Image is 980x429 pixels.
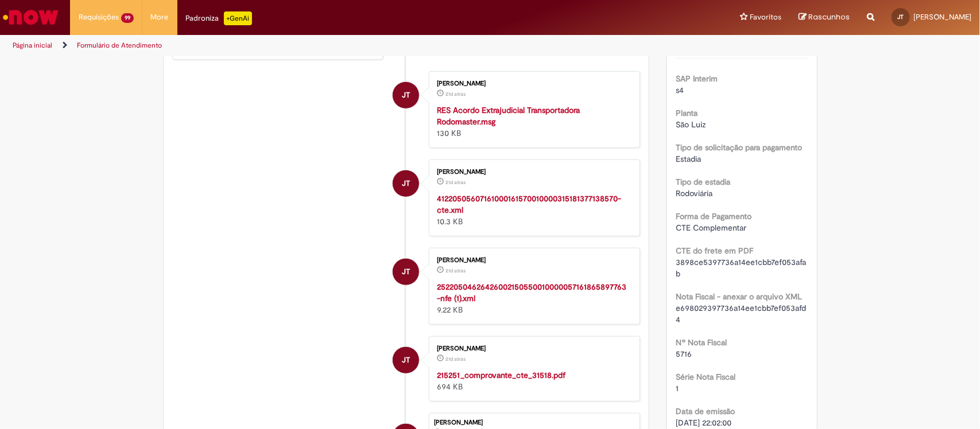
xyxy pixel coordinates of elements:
[676,177,730,187] b: Tipo de estadia
[393,259,419,285] div: Julio thereza
[676,291,802,302] b: Nota Fiscal - anexar o arquivo XML
[437,193,621,215] a: 41220505607161000161570010000315181377138570-cte.xml
[676,188,712,198] span: Rodoviária
[434,419,634,426] div: [PERSON_NAME]
[186,11,252,25] div: Padroniza
[393,170,419,197] div: Julio thereza
[676,108,698,118] b: Planta
[402,81,410,109] span: JT
[437,104,628,139] div: 130 KB
[676,73,718,84] b: SAP Interim
[676,406,735,416] b: Data de emissão
[437,369,628,392] div: 694 KB
[446,356,466,362] time: 10/09/2025 16:02:25
[446,179,466,186] span: 21d atrás
[79,11,119,23] span: Requisições
[676,303,806,325] span: e698029397736a14ee1cbb7ef053afd4
[676,383,679,393] span: 1
[437,169,628,175] div: [PERSON_NAME]
[446,91,466,97] time: 10/09/2025 16:03:56
[808,11,850,22] span: Rascunhos
[393,82,419,108] div: Julio thereza
[750,11,781,23] span: Favoritos
[676,119,706,130] span: São Luiz
[898,13,904,21] span: JT
[676,223,746,233] span: CTE Complementar
[676,211,752,221] b: Forma de Pagamento
[224,11,252,25] p: +GenAi
[446,267,466,274] span: 21d atrás
[437,105,580,127] a: RES Acordo Extrajudicial Transportadora Rodomaster.msg
[446,179,466,186] time: 10/09/2025 16:02:37
[437,257,628,264] div: [PERSON_NAME]
[437,282,626,303] a: 25220504626426002150550010000057161865897763-nfe (1).xml
[393,347,419,373] div: Julio thereza
[676,154,701,164] span: Estadia
[437,80,628,87] div: [PERSON_NAME]
[77,41,162,50] a: Formulário de Atendimento
[676,372,735,382] b: Série Nota Fiscal
[437,345,628,352] div: [PERSON_NAME]
[676,349,692,359] span: 5716
[402,170,410,197] span: JT
[1,6,60,29] img: ServiceNow
[402,258,410,286] span: JT
[676,245,753,256] b: CTE do frete em PDF
[13,41,52,50] a: Página inicial
[676,85,684,95] span: s4
[151,11,169,23] span: More
[676,257,806,279] span: 3898ce5397736a14ee1cbb7ef053afab
[402,346,410,374] span: JT
[437,281,628,315] div: 9.22 KB
[676,142,802,153] b: Tipo de solicitação para pagamento
[446,356,466,362] span: 21d atrás
[799,12,850,23] a: Rascunhos
[437,193,628,227] div: 10.3 KB
[913,12,971,22] span: [PERSON_NAME]
[121,13,134,23] span: 99
[9,35,645,56] ul: Trilhas de página
[676,337,727,348] b: Nº Nota Fiscal
[446,91,466,97] span: 21d atrás
[676,418,731,428] span: [DATE] 22:02:00
[446,267,466,274] time: 10/09/2025 16:02:31
[437,370,565,380] a: 215251_comprovante_cte_31518.pdf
